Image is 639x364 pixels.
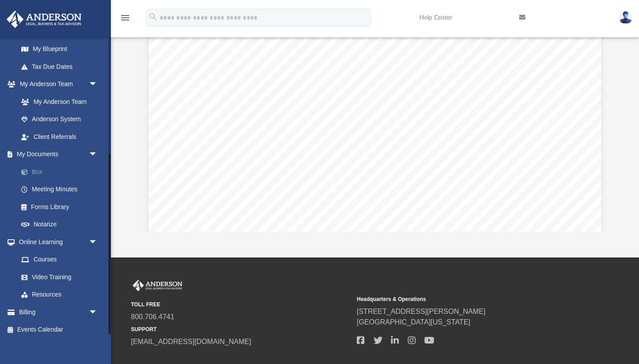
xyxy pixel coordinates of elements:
span: [DATE] [521,75,546,82]
span: CP 575 G [529,126,563,134]
a: [GEOGRAPHIC_DATA][US_STATE] [357,318,470,326]
span: [GEOGRAPHIC_DATA] [209,59,280,67]
span: Employer Identification Number: [429,89,559,97]
a: Anderson System [12,111,106,128]
a: Courses [12,251,106,269]
a: Video Training [12,268,102,286]
a: My Anderson Team [12,93,102,111]
img: Anderson Advisors Platinum Portal [131,280,184,291]
span: IF YOU WRITE, ATTACH THE [429,178,529,186]
a: Client Referrals [12,128,106,146]
span: arrow_drop_down [89,303,106,321]
a: My Blueprint [12,40,106,58]
span: SS-4 [458,111,475,119]
span: [US_EMPLOYER_IDENTIFICATION_NUMBER] [429,97,576,104]
span: WE ASSIGNED YOU AN EMPLOYER IDENTIFICATION NUMBER [263,230,467,237]
a: Online Learningarrow_drop_down [6,233,106,251]
a: Tax Due Dates [12,58,111,75]
a: Billingarrow_drop_down [6,303,111,321]
span: Date of this notice: [429,75,513,82]
small: SUPPORT [131,325,351,333]
span: [STREET_ADDRESS] [229,148,296,156]
a: My Documentsarrow_drop_down [6,146,111,163]
span: 82801 [288,156,309,163]
span: INTERNAL REVENUE SERVICE [209,52,309,60]
img: User Pic [619,11,632,24]
span: OH [258,59,267,67]
div: File preview [138,3,613,232]
span: 1028 FAMILY OFFICE LLC [229,134,321,141]
a: Meeting Minutes [12,181,111,198]
a: 800.706.4741 [131,313,174,320]
a: Resources [12,286,106,304]
span: arrow_drop_down [89,146,106,164]
a: Events Calendar [6,321,111,339]
a: Notarize [12,216,111,233]
span: [PERSON_NAME], WY [229,156,301,163]
span: Form: [429,111,450,119]
i: menu [120,12,130,23]
span: [PERSON_NAME] SOLE MBR [229,141,321,149]
a: Forms Library [12,198,106,216]
a: menu [120,17,130,23]
span: arrow_drop_down [89,75,106,94]
span: For assistance you may call us at: [429,148,571,156]
small: TOLL FREE [131,301,351,309]
span: 45999-0023 [279,59,321,67]
i: search [148,12,158,22]
span: arrow_drop_down [89,233,106,251]
span: Number of this notice: [429,126,521,134]
span: [PHONE_NUMBER] [429,156,488,163]
span: DEPARTMENT OF THE TREASURY [209,45,317,52]
img: Anderson Advisors Platinum Portal [4,11,84,28]
a: [STREET_ADDRESS][PERSON_NAME] [357,308,485,315]
a: Box [12,163,111,181]
small: Headquarters & Operations [357,295,576,303]
a: [EMAIL_ADDRESS][DOMAIN_NAME] [131,338,251,345]
div: Document Viewer [138,3,613,232]
span: STUB AT THE END OF THIS NOTICE. [429,186,559,193]
a: My Anderson Teamarrow_drop_down [6,75,106,93]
